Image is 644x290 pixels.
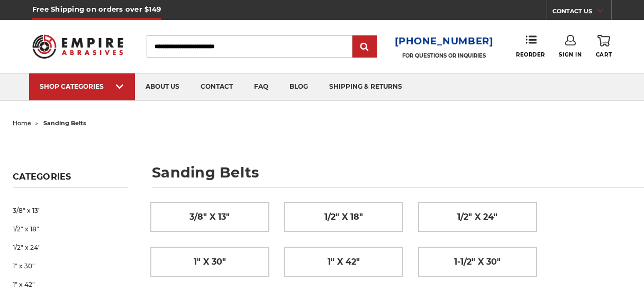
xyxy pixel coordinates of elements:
[552,5,611,20] a: CONTACT US
[13,220,128,238] a: 1/2" x 18"
[596,35,612,58] a: Cart
[13,238,128,257] a: 1/2" x 24"
[419,247,537,276] a: 1-1/2" x 30"
[285,202,403,231] a: 1/2" x 18"
[454,253,501,271] span: 1-1/2" x 30"
[189,208,230,226] span: 3/8" x 13"
[319,73,413,100] a: shipping & returns
[419,202,537,231] a: 1/2" x 24"
[395,34,494,49] a: [PHONE_NUMBER]
[354,36,375,58] input: Submit
[32,29,123,64] img: Empire Abrasives
[190,73,243,100] a: contact
[328,253,360,271] span: 1" x 42"
[243,73,279,100] a: faq
[457,208,497,226] span: 1/2" x 24"
[285,247,403,276] a: 1" x 42"
[194,253,226,271] span: 1" x 30"
[395,52,494,59] p: FOR QUESTIONS OR INQUIRIES
[13,119,31,127] a: home
[13,172,128,188] h5: Categories
[324,208,363,226] span: 1/2" x 18"
[151,247,269,276] a: 1" x 30"
[516,51,545,58] span: Reorder
[13,201,128,220] a: 3/8" x 13"
[596,51,612,58] span: Cart
[559,51,582,58] span: Sign In
[516,35,545,58] a: Reorder
[135,73,190,100] a: about us
[40,82,124,90] div: SHOP CATEGORIES
[13,257,128,275] a: 1" x 30"
[43,119,86,127] span: sanding belts
[151,202,269,231] a: 3/8" x 13"
[279,73,319,100] a: blog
